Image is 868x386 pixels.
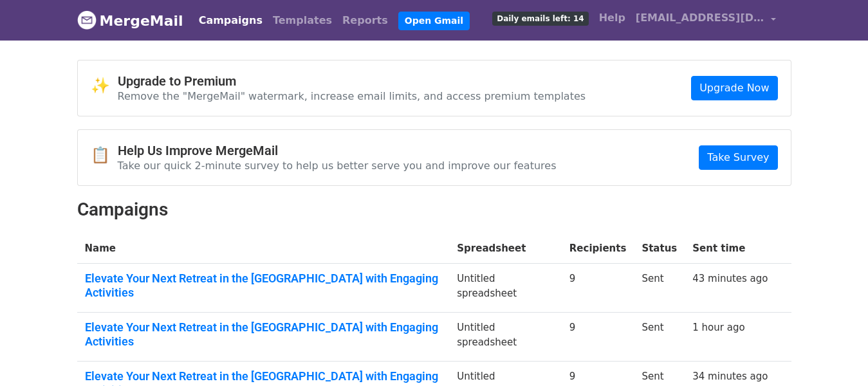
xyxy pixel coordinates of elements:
[77,234,450,264] th: Name
[634,264,685,313] td: Sent
[77,7,183,34] a: MergeMail
[631,5,781,35] a: [EMAIL_ADDRESS][DOMAIN_NAME]
[91,146,118,165] span: 📋
[692,371,768,382] a: 34 minutes ago
[634,313,685,362] td: Sent
[487,5,593,31] a: Daily emails left: 14
[77,10,97,30] img: MergeMail logo
[692,273,768,284] a: 43 minutes ago
[118,89,586,103] p: Remove the "MergeMail" watermark, increase email limits, and access premium templates
[398,12,470,30] a: Open Gmail
[449,313,562,362] td: Untitled spreadsheet
[562,264,634,313] td: 9
[692,322,744,333] a: 1 hour ago
[699,145,777,170] a: Take Survey
[194,8,268,33] a: Campaigns
[118,143,557,158] h4: Help Us Improve MergeMail
[118,159,557,172] p: Take our quick 2-minute survey to help us better serve you and improve our features
[91,77,118,95] span: ✨
[118,73,586,89] h4: Upgrade to Premium
[85,271,442,299] a: Elevate Your Next Retreat in the [GEOGRAPHIC_DATA] with Engaging Activities
[85,320,442,348] a: Elevate Your Next Retreat in the [GEOGRAPHIC_DATA] with Engaging Activities
[636,10,764,26] span: [EMAIL_ADDRESS][DOMAIN_NAME]
[77,199,791,221] h2: Campaigns
[562,313,634,362] td: 9
[634,234,685,264] th: Status
[449,264,562,313] td: Untitled spreadsheet
[594,5,631,31] a: Help
[268,8,337,33] a: Templates
[691,76,777,100] a: Upgrade Now
[562,234,634,264] th: Recipients
[685,234,775,264] th: Sent time
[337,8,393,33] a: Reports
[449,234,562,264] th: Spreadsheet
[492,12,588,26] span: Daily emails left: 14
